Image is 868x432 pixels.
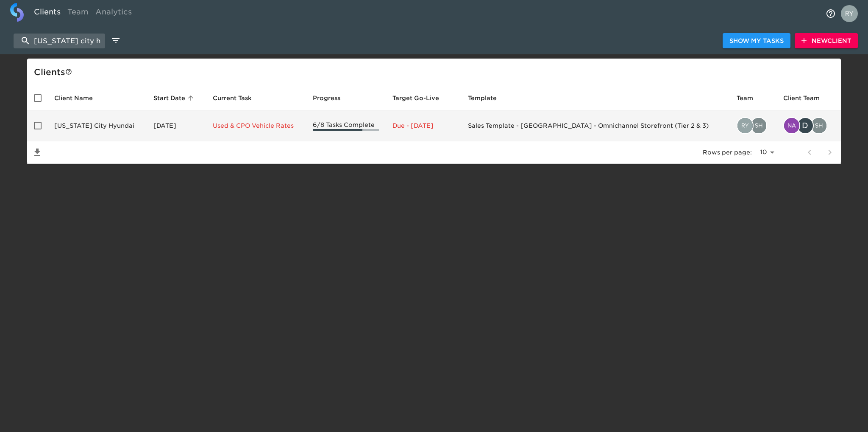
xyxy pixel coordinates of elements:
[147,110,206,141] td: [DATE]
[31,3,64,24] a: Clients
[783,117,834,134] div: naresh.bodla@cdk.com, dyoung@kansascityhyundai.com, shashikar.shamboor@cdk.com
[306,110,386,141] td: 6/8 Tasks Complete
[34,65,837,79] div: Client s
[392,93,450,103] span: Target Go-Live
[841,5,858,22] img: Profile
[729,36,784,46] span: Show My Tasks
[10,3,24,22] img: logo
[737,117,770,134] div: ryan.dale@roadster.com, shashikar.shamboor@cdk.com
[14,34,105,48] input: search
[751,118,766,133] img: shashikar.shamboor@cdk.com
[213,121,299,130] p: Used & CPO Vehicle Rates
[213,93,263,103] span: Current Task
[392,121,454,130] p: Due - [DATE]
[65,68,72,75] svg: This is a list of all of your clients and clients shared with you
[784,118,799,133] img: naresh.bodla@cdk.com
[47,110,147,141] td: [US_STATE] City Hyundai
[92,3,135,24] a: Analytics
[783,93,831,103] span: Client Team
[703,148,752,157] p: Rows per page:
[811,118,826,133] img: shashikar.shamboor@cdk.com
[461,110,730,141] td: Sales Template - [GEOGRAPHIC_DATA] - Omnichannel Storefront (Tier 2 & 3)
[153,93,196,103] span: Start Date
[737,93,764,103] span: Team
[723,33,790,49] button: Show My Tasks
[27,142,47,163] button: Save List
[737,118,753,133] img: ryan.dale@roadster.com
[468,93,508,103] span: Template
[27,86,841,164] table: enhanced table
[797,117,814,134] div: D
[795,33,858,49] button: NewClient
[213,93,252,103] span: This is the next Task in this Hub that should be completed
[108,34,123,48] button: edit
[64,3,92,24] a: Team
[392,93,439,103] span: Calculated based on the start date and the duration of all Tasks contained in this Hub.
[313,93,351,103] span: Progress
[54,93,104,103] span: Client Name
[821,3,841,24] button: notifications
[801,36,851,46] span: New Client
[755,146,777,159] select: rows per page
